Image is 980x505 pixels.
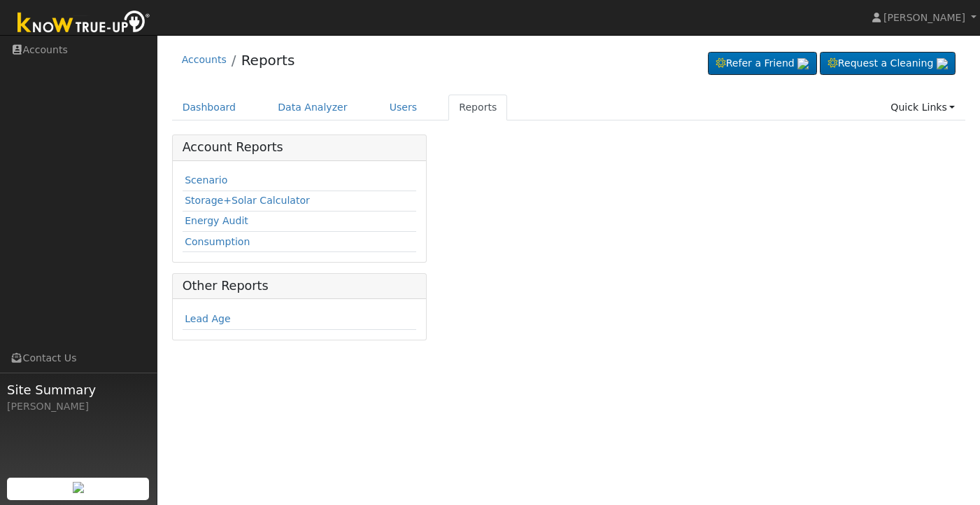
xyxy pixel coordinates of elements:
[797,58,809,69] img: retrieve
[267,95,358,120] a: Data Analyzer
[379,95,428,120] a: Users
[10,8,157,39] img: Know True-Up
[183,279,416,293] h5: Other Reports
[185,215,248,226] a: Energy Audit
[183,140,416,155] h5: Account Reports
[241,52,295,69] a: Reports
[883,12,965,23] span: [PERSON_NAME]
[185,313,231,324] a: Lead Age
[880,95,965,120] a: Quick Links
[185,236,250,247] a: Consumption
[7,399,150,414] div: [PERSON_NAME]
[820,52,956,76] a: Request a Cleaning
[7,380,150,399] span: Site Summary
[182,54,227,65] a: Accounts
[172,95,247,120] a: Dashboard
[937,58,948,69] img: retrieve
[185,195,310,206] a: Storage+Solar Calculator
[448,95,507,120] a: Reports
[73,482,84,493] img: retrieve
[185,174,227,186] a: Scenario
[708,52,817,76] a: Refer a Friend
